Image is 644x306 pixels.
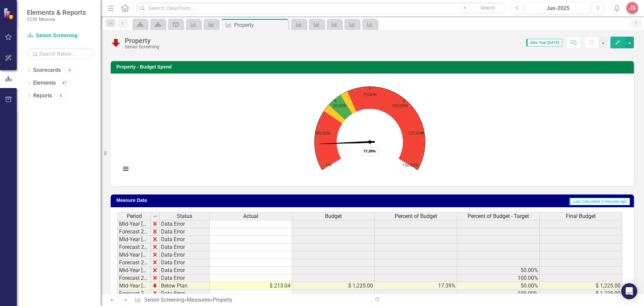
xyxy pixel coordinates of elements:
[117,244,151,251] td: Forecast 2022
[569,198,630,205] span: Last Calculated 3 minutes ago
[326,162,332,168] text: 0%
[363,91,377,97] text: 75.00%
[160,228,210,236] td: Data Error
[144,297,184,303] a: Senior Screening
[153,214,158,219] img: 8DAGhfEEPCf229AAAAAElFTkSuQmCC
[187,297,210,303] a: Measures
[33,79,56,87] a: Elements
[117,228,151,236] td: Forecast 2021
[160,244,210,251] td: Data Error
[127,213,142,219] span: Period
[27,32,94,40] a: Senior Screening
[152,275,158,280] img: 8RzGQv4hRzfwDEJP2t+ZtbkIMiEdExVZRBbE2c44oI7n5H63pD5jMHjwNAAAAAElFTkSuQmCC
[117,236,151,244] td: Mid-Year [DATE]
[526,2,590,14] button: Jun-2025
[55,93,66,98] div: 4
[325,213,342,219] span: Budget
[177,213,192,219] span: Status
[160,259,210,267] td: Data Error
[471,3,504,13] button: Search
[33,67,61,74] a: Scorecards
[125,37,159,44] div: Property
[333,102,347,108] text: 50.00%
[27,16,86,22] small: CCSI: Monroe
[457,267,540,274] td: 50.00%
[457,290,540,298] td: 100.00%
[135,296,367,304] div: » »
[395,213,437,219] span: Percent of Budget
[117,79,622,179] svg: Interactive chart
[116,198,287,203] h3: Measure Data
[152,267,158,273] img: 8RzGQv4hRzfwDEJP2t+ZtbkIMiEdExVZRBbE2c44oI7n5H63pD5jMHjwNAAAAAElFTkSuQmCC
[27,48,94,60] input: Search Below...
[121,164,130,174] button: View chart menu, Chart
[566,213,596,219] span: Final Budget
[210,282,292,290] td: $ 213.04
[621,283,637,299] div: Open Intercom Messenger
[528,4,588,12] div: Jun-2025
[152,236,158,242] img: 8RzGQv4hRzfwDEJP2t+ZtbkIMiEdExVZRBbE2c44oI7n5H63pD5jMHjwNAAAAAElFTkSuQmCC
[111,37,121,48] img: Below Plan
[117,267,151,274] td: Mid-Year [DATE]
[136,2,506,14] input: Search ClearPoint...
[160,220,210,228] td: Data Error
[117,259,151,267] td: Forecast 2023
[117,79,627,179] div: Chart. Highcharts interactive chart.
[3,7,15,19] img: ClearPoint Strategy
[457,274,540,282] td: 100.00%
[317,130,331,136] text: 25.00%
[117,251,151,259] td: Mid-Year [DATE]
[292,282,375,290] td: $ 1,225.00
[160,267,210,274] td: Data Error
[117,274,151,282] td: Forecast 2024
[243,213,258,219] span: Actual
[160,251,210,259] td: Data Error
[468,213,529,219] span: Percent of Budget - Target
[27,8,86,16] span: Elements & Reports
[152,252,158,257] img: 8RzGQv4hRzfwDEJP2t+ZtbkIMiEdExVZRBbE2c44oI7n5H63pD5jMHjwNAAAAAElFTkSuQmCC
[320,141,375,145] path: 17.39102041. Percent of Budget.
[59,80,70,86] div: 47
[116,64,631,70] h3: Property - Budget Spend
[540,282,622,290] td: $ 1,225.00
[160,274,210,282] td: Data Error
[408,130,424,136] text: 125.00%
[160,236,210,244] td: Data Error
[626,2,638,14] button: JS
[375,282,457,290] td: 17.39%
[152,229,158,234] img: 8RzGQv4hRzfwDEJP2t+ZtbkIMiEdExVZRBbE2c44oI7n5H63pD5jMHjwNAAAAAElFTkSuQmCC
[457,282,540,290] td: 50.00%
[125,44,159,49] div: Senior Screening
[33,92,52,100] a: Reports
[234,21,287,29] div: Property
[152,244,158,250] img: 8RzGQv4hRzfwDEJP2t+ZtbkIMiEdExVZRBbE2c44oI7n5H63pD5jMHjwNAAAAAElFTkSuQmCC
[402,162,419,168] text: 150.00%
[363,148,376,154] text: 17.39%
[117,220,151,228] td: Mid-Year [DATE]
[160,282,210,290] td: Below Plan
[213,297,232,303] div: Property
[152,260,158,265] img: 8RzGQv4hRzfwDEJP2t+ZtbkIMiEdExVZRBbE2c44oI7n5H63pD5jMHjwNAAAAAElFTkSuQmCC
[526,39,562,46] span: Mid-Year [DATE]
[392,102,408,108] text: 100.00%
[117,290,151,298] td: Forecast 2025
[160,290,210,298] td: Data Error
[152,291,158,296] img: 8RzGQv4hRzfwDEJP2t+ZtbkIMiEdExVZRBbE2c44oI7n5H63pD5jMHjwNAAAAAElFTkSuQmCC
[540,290,622,298] td: $ 1,225.00
[64,68,75,73] div: 4
[117,282,151,290] td: Mid-Year [DATE]
[481,5,495,10] span: Search
[152,283,158,288] img: TnMDeAgwAPMxUmUi88jYAAAAAElFTkSuQmCC
[152,221,158,226] img: 8RzGQv4hRzfwDEJP2t+ZtbkIMiEdExVZRBbE2c44oI7n5H63pD5jMHjwNAAAAAElFTkSuQmCC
